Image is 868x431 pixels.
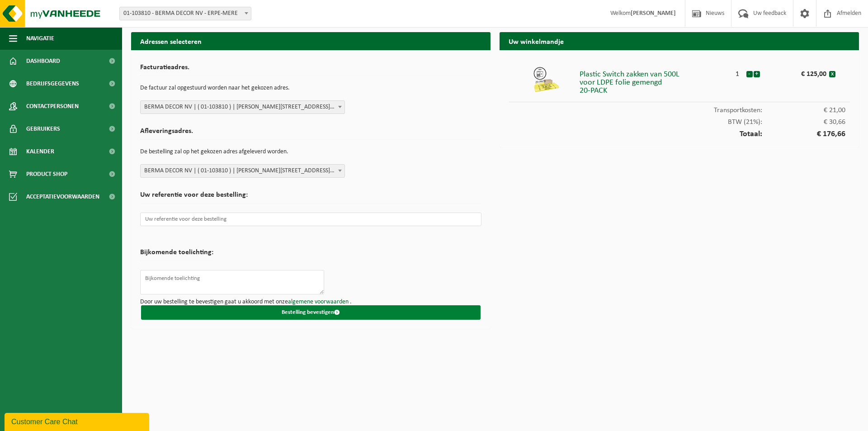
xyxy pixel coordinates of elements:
[140,144,481,160] p: De bestelling zal op het gekozen adres afgeleverd worden.
[140,128,481,140] h2: Afleveringsadres.
[533,66,560,93] img: 01-999964
[580,66,729,95] div: Plastic Switch zakken van 500L voor LDPE folie gemengd 20-PACK
[500,32,859,50] h2: Uw winkelmandje
[131,32,491,50] h2: Adressen selecteren
[288,298,352,305] a: algemene voorwaarden .
[5,411,151,431] iframe: chat widget
[119,7,251,20] span: 01-103810 - BERMA DECOR NV - ERPE-MERE
[762,118,845,126] span: € 30,66
[140,191,481,204] h2: Uw referentie voor deze bestelling:
[140,213,481,226] input: Uw referentie voor deze bestelling
[509,114,850,126] div: BTW (21%):
[729,66,746,78] div: 1
[26,95,79,118] span: Contactpersonen
[120,7,251,20] span: 01-103810 - BERMA DECOR NV - ERPE-MERE
[754,71,760,77] button: +
[762,107,845,114] span: € 21,00
[762,130,845,138] span: € 176,66
[26,163,67,185] span: Product Shop
[140,164,345,178] span: BERMA DECOR NV | ( 01-103810 ) | JOSEPH CARDIJNSTRAAT 33, 9420 ERPE-MERE | 0417.806.912
[26,50,60,72] span: Dashboard
[26,118,60,140] span: Gebruikers
[829,71,835,77] button: x
[141,305,481,320] button: Bestelling bevestigen
[26,185,99,208] span: Acceptatievoorwaarden
[509,126,850,138] div: Totaal:
[141,101,344,114] span: BERMA DECOR NV | ( 01-103810 ) | JOSEPH CARDIJNSTRAAT 33, 9420 ERPE-MERE | 0417.806.912
[26,72,79,95] span: Bedrijfsgegevens
[140,64,481,76] h2: Facturatieadres.
[779,66,829,78] div: € 125,00
[140,81,481,96] p: De factuur zal opgestuurd worden naar het gekozen adres.
[141,165,344,177] span: BERMA DECOR NV | ( 01-103810 ) | JOSEPH CARDIJNSTRAAT 33, 9420 ERPE-MERE | 0417.806.912
[631,10,676,17] strong: [PERSON_NAME]
[509,102,850,114] div: Transportkosten:
[746,71,753,77] button: -
[26,140,54,163] span: Kalender
[26,27,54,50] span: Navigatie
[140,249,213,261] h2: Bijkomende toelichting:
[140,100,345,114] span: BERMA DECOR NV | ( 01-103810 ) | JOSEPH CARDIJNSTRAAT 33, 9420 ERPE-MERE | 0417.806.912
[140,299,481,305] p: Door uw bestelling te bevestigen gaat u akkoord met onze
